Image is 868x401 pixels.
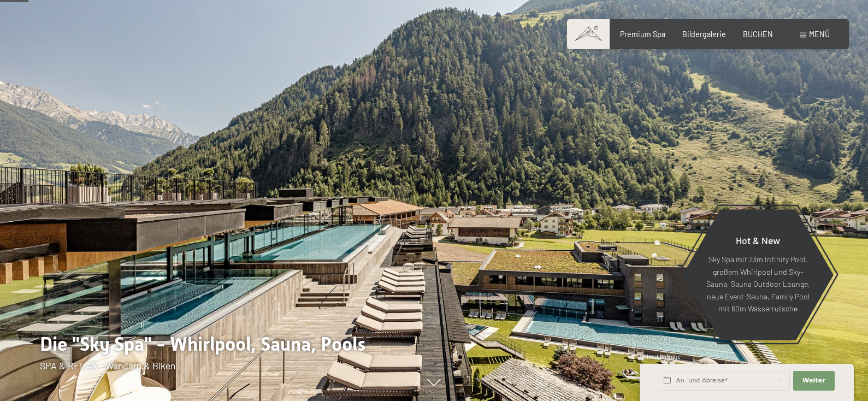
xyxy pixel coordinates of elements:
[802,376,825,385] span: Weiter
[620,30,665,39] a: Premium Spa
[743,30,773,39] a: BUCHEN
[809,30,830,39] span: Menü
[736,234,780,246] span: Hot & New
[706,253,810,315] p: Sky Spa mit 23m Infinity Pool, großem Whirlpool und Sky-Sauna, Sauna Outdoor Lounge, neue Event-S...
[793,371,835,391] button: Weiter
[682,30,726,39] a: Bildergalerie
[682,209,834,341] a: Hot & New Sky Spa mit 23m Infinity Pool, großem Whirlpool und Sky-Sauna, Sauna Outdoor Lounge, ne...
[640,353,681,360] span: Schnellanfrage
